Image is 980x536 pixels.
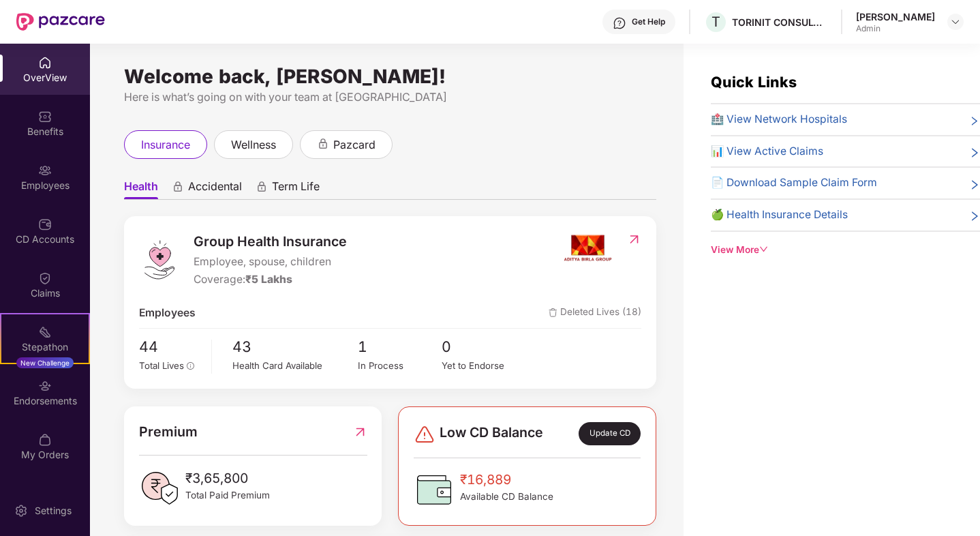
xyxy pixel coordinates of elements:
img: svg+xml;base64,PHN2ZyBpZD0iRW1wbG95ZWVzIiB4bWxucz0iaHR0cDovL3d3dy53My5vcmcvMjAwMC9zdmciIHdpZHRoPS... [38,164,52,177]
img: svg+xml;base64,PHN2ZyBpZD0iSG9tZSIgeG1sbnM9Imh0dHA6Ly93d3cudzMub3JnLzIwMDAvc3ZnIiB3aWR0aD0iMjAiIG... [38,56,52,70]
div: Stepathon [1,340,89,354]
div: Health Card Available [232,359,358,373]
img: svg+xml;base64,PHN2ZyBpZD0iTXlfT3JkZXJzIiBkYXRhLW5hbWU9Ik15IE9yZGVycyIgeG1sbnM9Imh0dHA6Ly93d3cudz... [38,433,52,447]
span: wellness [231,136,276,153]
div: Yet to Endorse [442,359,525,373]
img: svg+xml;base64,PHN2ZyBpZD0iQ0RfQWNjb3VudHMiIGRhdGEtbmFtZT0iQ0QgQWNjb3VudHMiIHhtbG5zPSJodHRwOi8vd3... [38,218,52,231]
img: insurerIcon [562,231,613,265]
div: Welcome back, [PERSON_NAME]! [124,71,656,82]
div: In Process [358,359,442,373]
span: Total Lives [139,360,184,371]
span: T [711,14,720,30]
span: pazcard [333,136,376,153]
span: 0 [442,336,525,358]
span: Premium [139,421,198,443]
img: RedirectIcon [627,233,641,246]
img: svg+xml;base64,PHN2ZyBpZD0iQ2xhaW0iIHhtbG5zPSJodHRwOi8vd3d3LnczLm9yZy8yMDAwL3N2ZyIgd2lkdGg9IjIwIi... [38,271,52,285]
span: Employee, spouse, children [194,254,347,271]
span: insurance [141,136,190,153]
span: 🍏 Health Insurance Details [711,207,848,224]
img: New Pazcare Logo [16,13,105,31]
div: Settings [31,504,76,518]
div: Update CD [579,422,641,445]
img: PaidPremiumIcon [139,468,180,509]
img: CDBalanceIcon [414,469,455,510]
img: svg+xml;base64,PHN2ZyBpZD0iRW5kb3JzZW1lbnRzIiB4bWxucz0iaHR0cDovL3d3dy53My5vcmcvMjAwMC9zdmciIHdpZH... [38,379,52,393]
img: svg+xml;base64,PHN2ZyBpZD0iU2V0dGluZy0yMHgyMCIgeG1sbnM9Imh0dHA6Ly93d3cudzMub3JnLzIwMDAvc3ZnIiB3aW... [14,504,28,518]
div: animation [317,138,329,150]
img: RedirectIcon [353,421,367,443]
span: Quick Links [711,73,797,91]
span: ₹16,889 [460,469,553,490]
img: logo [139,239,180,280]
img: svg+xml;base64,PHN2ZyBpZD0iSGVscC0zMngzMiIgeG1sbnM9Imh0dHA6Ly93d3cudzMub3JnLzIwMDAvc3ZnIiB3aWR0aD... [613,16,626,30]
span: Employees [139,305,196,322]
span: Deleted Lives (18) [549,305,641,322]
div: Here is what’s going on with your team at [GEOGRAPHIC_DATA] [124,89,656,106]
span: Accidental [188,179,242,199]
div: animation [172,181,184,193]
span: right [969,146,980,160]
span: Term Life [272,179,320,199]
div: Coverage: [194,271,347,288]
span: Group Health Insurance [194,231,347,252]
div: animation [256,181,268,193]
span: right [969,177,980,192]
img: svg+xml;base64,PHN2ZyBpZD0iRGFuZ2VyLTMyeDMyIiB4bWxucz0iaHR0cDovL3d3dy53My5vcmcvMjAwMC9zdmciIHdpZH... [414,423,435,445]
div: New Challenge [16,357,74,368]
span: 📄 Download Sample Claim Form [711,175,877,192]
span: 🏥 View Network Hospitals [711,111,847,128]
span: Low CD Balance [440,422,543,445]
span: Health [124,179,158,199]
img: svg+xml;base64,PHN2ZyBpZD0iQmVuZWZpdHMiIHhtbG5zPSJodHRwOi8vd3d3LnczLm9yZy8yMDAwL3N2ZyIgd2lkdGg9Ij... [38,110,52,123]
div: Get Help [632,16,665,27]
span: down [759,245,769,254]
div: TORINIT CONSULTING SERVICES PRIVATE LIMITED [732,16,827,29]
span: 44 [139,336,202,358]
span: right [969,114,980,128]
span: Available CD Balance [460,490,553,504]
img: deleteIcon [549,308,557,317]
span: Total Paid Premium [185,488,270,503]
span: info-circle [187,362,195,370]
span: ₹5 Lakhs [245,273,292,286]
div: Admin [856,23,935,34]
span: 43 [232,336,358,358]
span: right [969,209,980,224]
span: 📊 View Active Claims [711,143,823,160]
span: 1 [358,336,442,358]
div: View More [711,243,980,257]
img: svg+xml;base64,PHN2ZyBpZD0iRHJvcGRvd24tMzJ4MzIiIHhtbG5zPSJodHRwOi8vd3d3LnczLm9yZy8yMDAwL3N2ZyIgd2... [950,16,961,27]
span: ₹3,65,800 [185,468,270,488]
div: [PERSON_NAME] [856,10,935,23]
img: svg+xml;base64,PHN2ZyB4bWxucz0iaHR0cDovL3d3dy53My5vcmcvMjAwMC9zdmciIHdpZHRoPSIyMSIgaGVpZ2h0PSIyMC... [38,325,52,339]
